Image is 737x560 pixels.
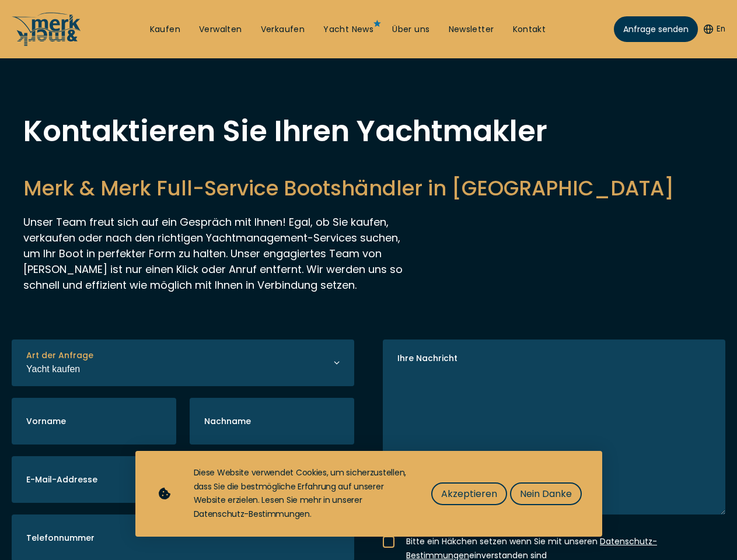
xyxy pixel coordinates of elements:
[397,352,457,365] label: Ihre Nachricht
[704,23,725,35] button: En
[26,415,66,428] label: Vorname
[520,487,572,501] span: Nein Danke
[26,349,93,362] label: Art der Anfrage
[199,24,242,36] a: Verwalten
[150,24,180,36] a: Kaufen
[23,174,714,202] h2: Merk & Merk Full-Service Bootshändler in [GEOGRAPHIC_DATA]
[194,508,310,520] a: Datenschutz-Bestimmungen
[323,24,373,36] a: Yacht News
[441,487,497,501] span: Akzeptieren
[204,415,251,428] label: Nachname
[513,24,546,36] a: Kontakt
[392,24,429,36] a: Über uns
[449,24,494,36] a: Newsletter
[510,482,582,505] button: Nein Danke
[26,532,95,544] label: Telefonnummer
[261,24,305,36] a: Verkaufen
[26,474,97,486] label: E-Mail-Addresse
[431,482,507,505] button: Akzeptieren
[194,466,408,521] div: Diese Website verwendet Cookies, um sicherzustellen, dass Sie die bestmögliche Erfahrung auf unse...
[623,23,689,36] span: Anfrage senden
[614,16,698,42] a: Anfrage senden
[23,214,403,293] p: Unser Team freut sich auf ein Gespräch mit Ihnen! Egal, ob Sie kaufen, verkaufen oder nach den ri...
[23,117,714,146] h1: Kontaktieren Sie Ihren Yachtmakler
